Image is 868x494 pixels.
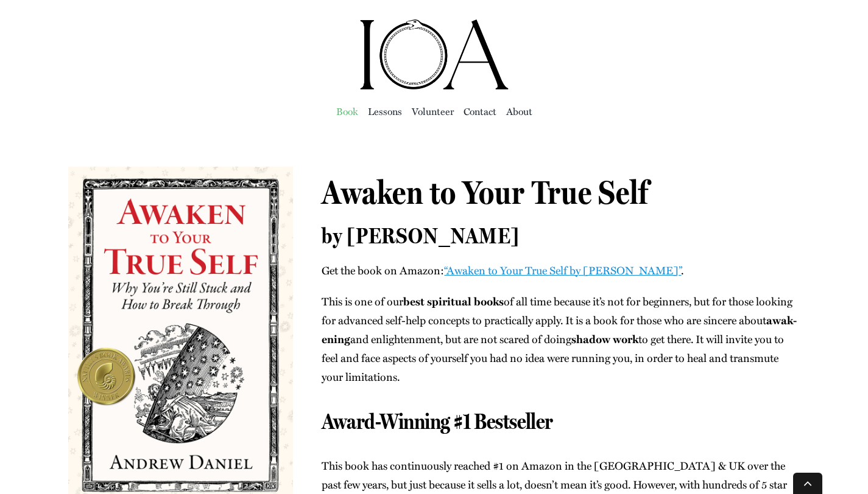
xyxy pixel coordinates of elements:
[506,103,532,120] a: About
[412,103,454,120] a: Vol­un­teer
[571,331,638,347] b: shad­ow work
[68,91,799,130] nav: Main
[358,18,510,91] img: Institute of Awakening
[322,261,799,280] p: Get the book on Ama­zon: .
[322,408,552,434] span: Award-Winning #1 Bestseller
[358,16,510,32] a: ioa-logo
[322,292,799,386] p: This is one of our of all time because it’s not for begin­ners, but for those look­ing for advanc...
[322,223,519,249] span: by [PERSON_NAME]
[336,103,358,120] a: Book
[322,312,797,347] b: awak­en­ing
[368,103,402,120] a: Lessons
[464,103,496,120] a: Con­tact
[322,173,648,212] span: Awaken to Your True Self
[403,293,504,309] b: best spir­i­tu­al books
[444,262,681,278] a: “Awak­en to Your True Self by [PERSON_NAME]”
